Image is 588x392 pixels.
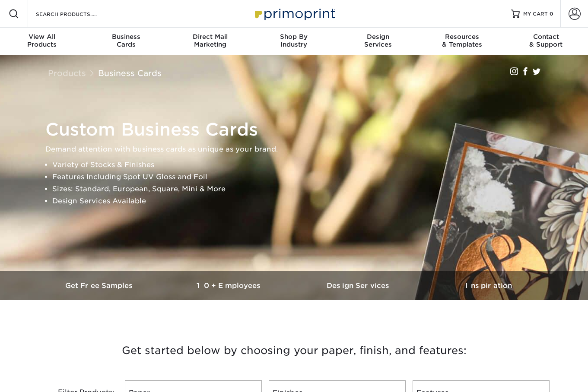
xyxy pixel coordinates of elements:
[84,33,168,48] div: Cards
[336,33,420,41] span: Design
[45,119,551,140] h1: Custom Business Cards
[251,4,337,23] img: Primoprint
[35,9,119,19] input: SEARCH PRODUCTS.....
[48,68,86,78] a: Products
[168,28,252,55] a: Direct MailMarketing
[523,10,548,18] span: MY CART
[52,183,551,195] li: Sizes: Standard, European, Square, Mini & More
[168,33,252,48] div: Marketing
[420,33,504,48] div: & Templates
[252,33,336,48] div: Industry
[52,159,551,171] li: Variety of Stocks & Finishes
[52,171,551,183] li: Features Including Spot UV Gloss and Foil
[550,11,553,17] span: 0
[420,28,504,55] a: Resources& Templates
[504,33,588,41] span: Contact
[294,281,424,290] h3: Design Services
[165,271,294,300] a: 10+ Employees
[84,28,168,55] a: BusinessCards
[504,33,588,48] div: & Support
[424,281,553,290] h3: Inspiration
[35,281,165,290] h3: Get Free Samples
[252,28,336,55] a: Shop ByIndustry
[165,281,294,290] h3: 10+ Employees
[420,33,504,41] span: Resources
[98,68,162,78] a: Business Cards
[336,28,420,55] a: DesignServices
[252,33,336,41] span: Shop By
[41,331,547,370] h3: Get started below by choosing your paper, finish, and features:
[168,33,252,41] span: Direct Mail
[504,28,588,55] a: Contact& Support
[84,33,168,41] span: Business
[294,271,424,300] a: Design Services
[424,271,553,300] a: Inspiration
[52,195,551,207] li: Design Services Available
[35,271,165,300] a: Get Free Samples
[336,33,420,48] div: Services
[45,143,551,155] p: Demand attention with business cards as unique as your brand.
